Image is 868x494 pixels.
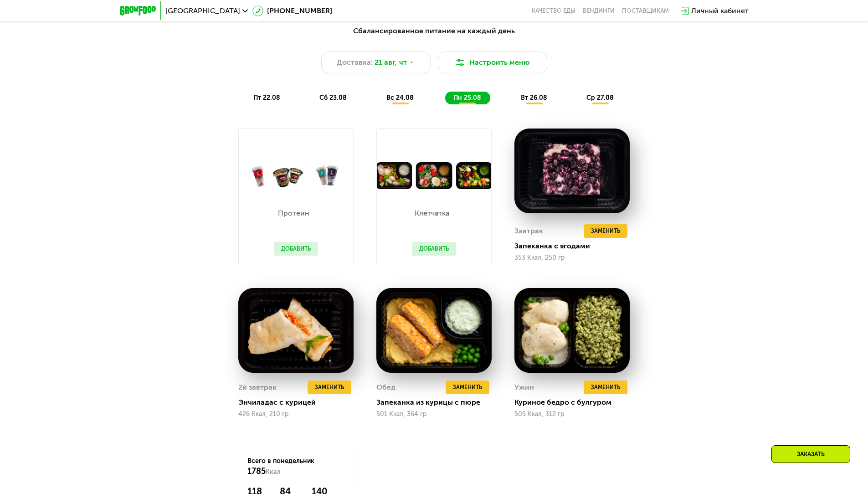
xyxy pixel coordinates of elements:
[376,381,395,394] div: Обед
[622,7,669,15] div: поставщикам
[591,383,620,392] span: Заменить
[266,468,281,476] span: Ккал
[532,7,575,15] a: Качество еды
[238,398,361,407] div: Энчиладас с курицей
[514,254,630,262] div: 353 Ккал, 250 гр
[253,94,280,102] span: пт 22.08
[376,411,492,418] div: 501 Ккал, 364 гр
[164,26,704,37] div: Сбалансированное питание на каждый день
[252,5,332,16] a: [PHONE_NUMBER]
[514,398,637,407] div: Куриное бедро с булгуром
[412,210,452,217] p: Клетчатка
[337,57,373,68] span: Доставка:
[375,57,407,68] span: 21 авг, чт
[771,445,850,463] div: Заказать
[514,411,630,418] div: 505 Ккал, 312 гр
[514,381,534,394] div: Ужин
[247,466,266,476] span: 1785
[591,226,620,236] span: Заменить
[376,398,499,407] div: Запеканка из курицы с пюре
[583,7,615,15] a: Вендинги
[319,94,347,102] span: сб 23.08
[438,51,547,73] button: Настроить меню
[521,94,547,102] span: вт 26.08
[446,381,489,394] button: Заменить
[315,383,344,392] span: Заменить
[586,94,614,102] span: ср 27.08
[165,7,240,15] span: [GEOGRAPHIC_DATA]
[238,381,277,394] div: 2й завтрак
[691,5,749,16] div: Личный кабинет
[584,381,627,394] button: Заменить
[514,224,543,238] div: Завтрак
[453,94,481,102] span: пн 25.08
[584,224,627,238] button: Заменить
[514,242,637,251] div: Запеканка с ягодами
[412,242,456,256] button: Добавить
[386,94,414,102] span: вс 24.08
[453,383,482,392] span: Заменить
[308,381,351,394] button: Заменить
[274,242,318,256] button: Добавить
[274,210,313,217] p: Протеин
[238,411,354,418] div: 426 Ккал, 210 гр
[247,457,344,477] div: Всего в понедельник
